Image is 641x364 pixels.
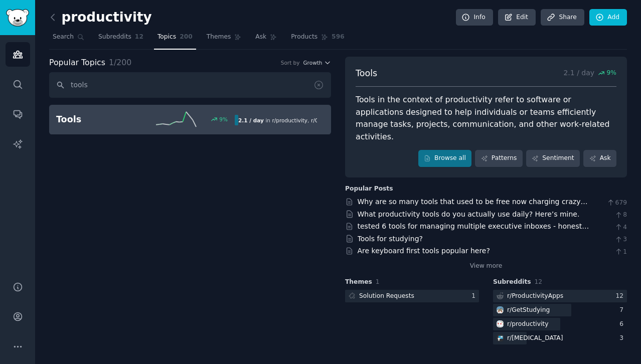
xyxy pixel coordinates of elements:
[376,278,380,285] span: 1
[356,67,377,80] span: Tools
[614,235,627,244] span: 3
[358,247,490,255] a: Are keyboard first tools popular here?
[358,198,588,216] a: Why are so many tools that used to be free now charging crazy prices?
[619,320,627,329] div: 6
[615,292,627,301] div: 12
[497,306,504,313] img: GetStudying
[358,210,580,218] a: What productivity tools do you actually use daily? Here’s mine.
[493,278,531,287] span: Subreddits
[287,29,348,50] a: Products596
[56,113,145,126] h2: Tools
[356,94,616,143] div: Tools in the context of productivity refer to software or applications designed to help individua...
[614,248,627,257] span: 1
[180,33,193,42] span: 200
[359,292,414,301] div: Solution Requests
[219,116,228,123] div: 9 %
[418,150,472,167] a: Browse all
[607,69,616,78] span: 9 %
[6,9,29,27] img: GummySearch logo
[281,59,300,66] div: Sort by
[493,332,627,344] a: ADHDr/[MEDICAL_DATA]3
[303,59,322,66] span: Growth
[303,59,331,66] button: Growth
[497,320,504,327] img: productivity
[345,278,372,287] span: Themes
[109,58,131,67] span: 1 / 200
[541,9,584,26] a: Share
[470,262,503,271] a: View more
[614,211,627,220] span: 8
[507,292,563,301] div: r/ ProductivityApps
[475,150,522,167] a: Patterns
[498,9,536,26] a: Edit
[535,278,543,285] span: 12
[358,222,589,241] a: tested 6 tools for managing multiple executive inboxes - honest breakdown
[49,57,105,69] span: Popular Topics
[471,292,479,301] div: 1
[563,67,616,80] p: 2.1 / day
[311,117,348,123] span: r/ GetStudying
[507,306,550,315] div: r/ GetStudying
[507,320,548,329] div: r/ productivity
[157,33,176,42] span: Topics
[507,334,563,343] div: r/ [MEDICAL_DATA]
[493,290,627,302] a: r/ProductivityApps12
[95,29,147,50] a: Subreddits12
[49,29,88,50] a: Search
[49,72,331,98] input: Search topics
[154,29,196,50] a: Topics200
[49,10,152,26] h2: productivity
[235,115,317,125] div: in
[255,33,266,42] span: Ask
[619,334,627,343] div: 3
[583,150,616,167] a: Ask
[493,304,627,316] a: GetStudyingr/GetStudying7
[497,334,504,341] img: ADHD
[332,33,345,42] span: 596
[291,33,317,42] span: Products
[493,318,627,330] a: productivityr/productivity6
[345,290,479,302] a: Solution Requests1
[49,105,331,134] a: Tools9%2.1 / dayin r/productivity,r/GetStudying
[207,33,231,42] span: Themes
[307,117,309,123] span: ,
[606,199,627,208] span: 679
[345,185,393,194] div: Popular Posts
[53,33,74,42] span: Search
[238,117,264,123] b: 2.1 / day
[203,29,245,50] a: Themes
[619,306,627,315] div: 7
[456,9,493,26] a: Info
[135,33,143,42] span: 12
[614,223,627,232] span: 4
[589,9,627,26] a: Add
[526,150,580,167] a: Sentiment
[98,33,131,42] span: Subreddits
[358,235,423,243] a: Tools for studying?
[252,29,280,50] a: Ask
[272,117,307,123] span: r/ productivity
